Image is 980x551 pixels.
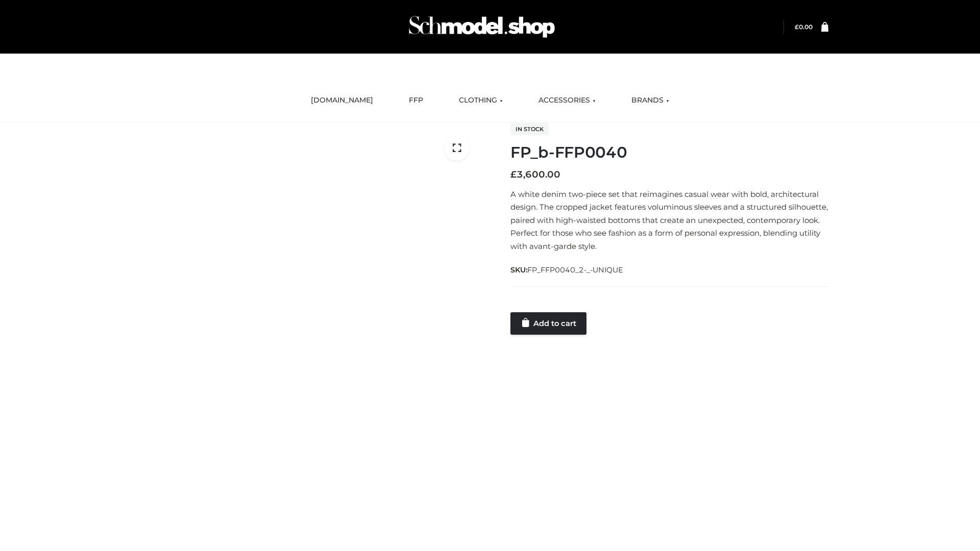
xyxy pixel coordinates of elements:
img: Schmodel Admin 964 [405,7,558,47]
h1: FP_b-FFP0040 [510,143,828,162]
span: £ [795,23,799,31]
bdi: 0.00 [795,23,813,31]
a: [DOMAIN_NAME] [303,89,381,112]
a: ACCESSORIES [531,89,603,112]
a: £0.00 [795,23,813,31]
bdi: 3,600.00 [510,169,560,180]
p: A white denim two-piece set that reimagines casual wear with bold, architectural design. The crop... [510,188,828,253]
span: FP_FFP0040_2-_-UNIQUE [527,265,623,274]
span: £ [510,169,517,180]
span: SKU: [510,264,624,276]
a: Add to cart [510,312,586,335]
a: BRANDS [624,89,677,112]
span: In stock [510,123,549,135]
a: CLOTHING [451,89,510,112]
a: FFP [401,89,431,112]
